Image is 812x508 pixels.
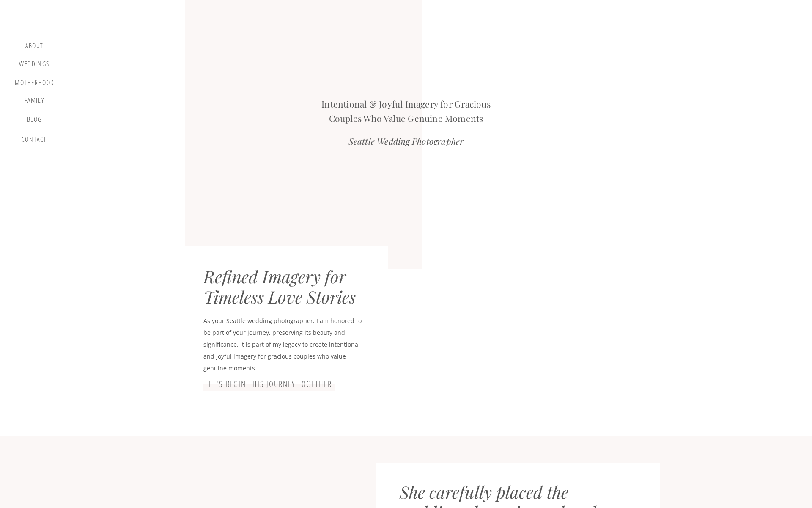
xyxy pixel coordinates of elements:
[15,79,55,88] a: motherhood
[312,97,500,121] h2: Intentional & Joyful Imagery for Gracious Couples Who Value Genuine Moments
[203,315,369,365] p: As your Seattle wedding photographer, I am honored to be part of your journey, preserving its bea...
[22,42,47,52] a: about
[20,135,49,147] a: contact
[18,60,50,71] a: Weddings
[203,266,373,306] div: Refined Imagery for Timeless Love Stories
[203,379,334,389] a: let's begin this journey together
[22,116,47,127] a: blog
[18,97,50,108] a: Family
[348,135,464,147] i: Seattle Wedding Photographer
